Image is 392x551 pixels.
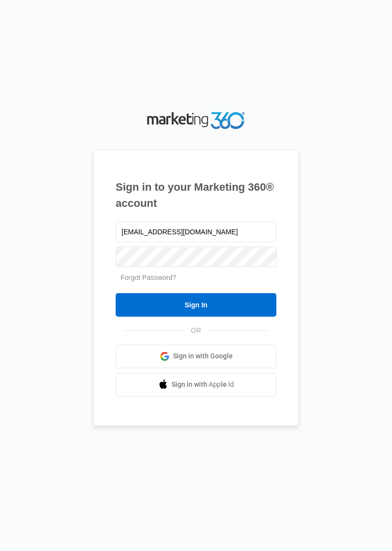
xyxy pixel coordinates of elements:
[116,179,276,211] h1: Sign in to your Marketing 360® account
[116,345,276,368] a: Sign in with Google
[184,326,208,336] span: OR
[116,373,276,397] a: Sign in with Apple Id
[116,293,276,317] input: Sign In
[171,379,234,390] span: Sign in with Apple Id
[116,222,276,242] input: Email
[121,274,176,281] a: Forgot Password?
[173,351,233,361] span: Sign in with Google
